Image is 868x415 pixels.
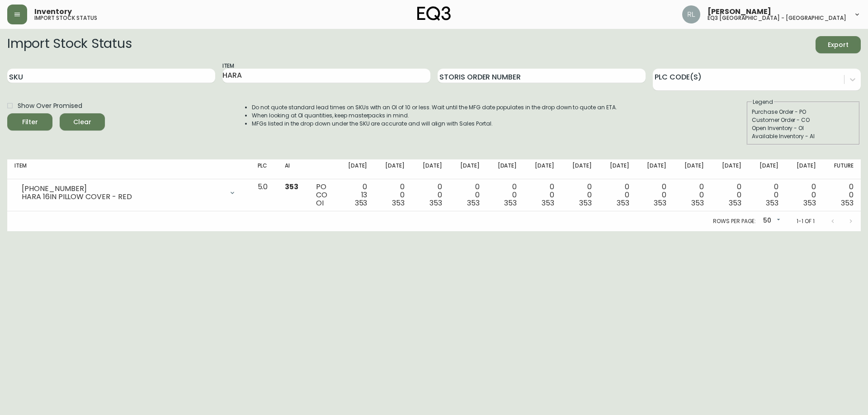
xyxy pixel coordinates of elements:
[681,183,704,207] div: 0 0
[793,183,816,207] div: 0 0
[34,8,72,15] span: Inventory
[711,159,749,179] th: [DATE]
[531,183,554,207] div: 0 0
[250,159,278,179] th: PLC
[252,120,617,128] li: MFGs listed in the drop down under the SKU are accurate and will align with Sales Portal.
[278,159,308,179] th: AI
[34,15,97,21] h5: import stock status
[674,159,711,179] th: [DATE]
[355,198,368,208] span: 353
[7,159,250,179] th: Item
[599,159,637,179] th: [DATE]
[504,198,517,208] span: 353
[285,182,298,192] span: 353
[803,198,816,208] span: 353
[316,183,330,207] div: PO CO
[718,183,741,207] div: 0 0
[654,198,666,208] span: 353
[22,185,223,193] div: [PHONE_NUMBER]
[14,183,243,203] div: [PHONE_NUMBER]HARA 16IN PILLOW COVER - RED
[467,198,480,208] span: 353
[429,198,442,208] span: 353
[487,159,524,179] th: [DATE]
[752,116,855,124] div: Customer Order - CO
[22,193,223,201] div: HARA 16IN PILLOW COVER - RED
[457,183,480,207] div: 0 0
[494,183,517,207] div: 0 0
[759,214,782,228] div: 50
[643,183,666,207] div: 0 0
[392,198,405,208] span: 353
[412,159,449,179] th: [DATE]
[18,101,82,111] span: Show Over Promised
[7,36,132,53] h2: Import Stock Status
[830,183,854,207] div: 0 0
[756,183,779,207] div: 0 0
[823,159,861,179] th: Future
[841,198,854,208] span: 353
[766,198,778,208] span: 353
[749,159,786,179] th: [DATE]
[382,183,405,207] div: 0 0
[636,159,674,179] th: [DATE]
[561,159,599,179] th: [DATE]
[816,36,861,53] button: Export
[797,217,815,225] p: 1-1 of 1
[691,198,704,208] span: 353
[542,198,554,208] span: 353
[60,113,105,131] button: Clear
[419,183,442,207] div: 0 0
[22,117,38,128] div: Filter
[823,39,854,51] span: Export
[250,179,278,211] td: 5.0
[252,112,617,120] li: When looking at OI quantities, keep masterpacks in mind.
[67,117,98,128] span: Clear
[252,103,617,112] li: Do not quote standard lead times on SKUs with an OI of 10 or less. Wait until the MFG date popula...
[524,159,561,179] th: [DATE]
[708,15,846,21] h5: eq3 [GEOGRAPHIC_DATA] - [GEOGRAPHIC_DATA]
[729,198,741,208] span: 353
[617,198,629,208] span: 353
[606,183,629,207] div: 0 0
[569,183,592,207] div: 0 0
[752,98,774,106] legend: Legend
[374,159,412,179] th: [DATE]
[682,5,700,23] img: 91cc3602ba8cb70ae1ccf1ad2913f397
[316,198,324,208] span: OI
[449,159,487,179] th: [DATE]
[337,159,375,179] th: [DATE]
[708,8,771,15] span: [PERSON_NAME]
[344,183,368,207] div: 0 13
[7,113,52,131] button: Filter
[752,124,855,132] div: Open Inventory - OI
[752,108,855,116] div: Purchase Order - PO
[579,198,592,208] span: 353
[713,217,756,225] p: Rows per page:
[786,159,823,179] th: [DATE]
[417,6,451,21] img: logo
[752,132,855,140] div: Available Inventory - AI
